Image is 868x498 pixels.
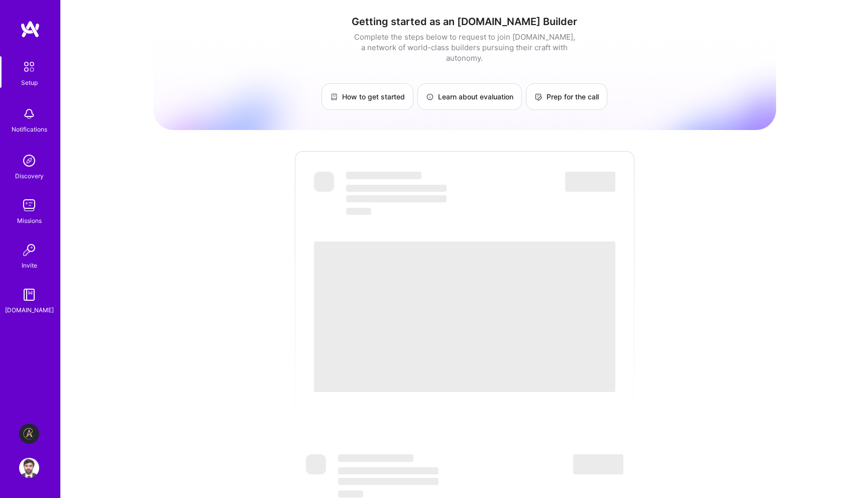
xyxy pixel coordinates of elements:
span: ‌ [338,467,439,474]
span: ‌ [346,172,421,179]
a: Learn about evaluation [417,83,522,110]
a: Prep for the call [526,83,607,110]
span: ‌ [346,208,371,215]
span: ‌ [573,454,623,474]
a: User Avatar [17,458,42,478]
div: Complete the steps below to request to join [DOMAIN_NAME], a network of world-class builders purs... [352,32,578,63]
img: Learn about evaluation [426,93,434,101]
img: Invite [19,240,39,260]
div: Invite [22,260,37,271]
img: User Avatar [19,458,39,478]
span: ‌ [338,478,439,485]
div: [DOMAIN_NAME] [5,305,54,315]
img: guide book [19,285,39,305]
img: setup [19,56,40,77]
span: ‌ [346,185,447,192]
img: How to get started [330,93,338,101]
img: discovery [19,151,39,171]
span: ‌ [314,172,334,192]
span: ‌ [346,195,447,202]
img: Prep for the call [534,93,542,101]
h1: Getting started as an [DOMAIN_NAME] Builder [153,16,776,28]
div: Missions [17,215,42,226]
a: How to get started [321,83,413,110]
span: ‌ [338,454,413,462]
img: logo [20,20,40,38]
span: ‌ [306,454,326,474]
img: bell [19,104,39,124]
div: Discovery [15,171,44,181]
span: ‌ [314,241,615,392]
img: Aldea: Transforming Behavior Change Through AI-Driven Coaching [19,424,39,444]
img: teamwork [19,195,39,215]
span: ‌ [565,172,615,192]
div: Setup [21,77,38,88]
div: Notifications [12,124,47,135]
a: Aldea: Transforming Behavior Change Through AI-Driven Coaching [17,424,42,444]
span: ‌ [338,490,363,497]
